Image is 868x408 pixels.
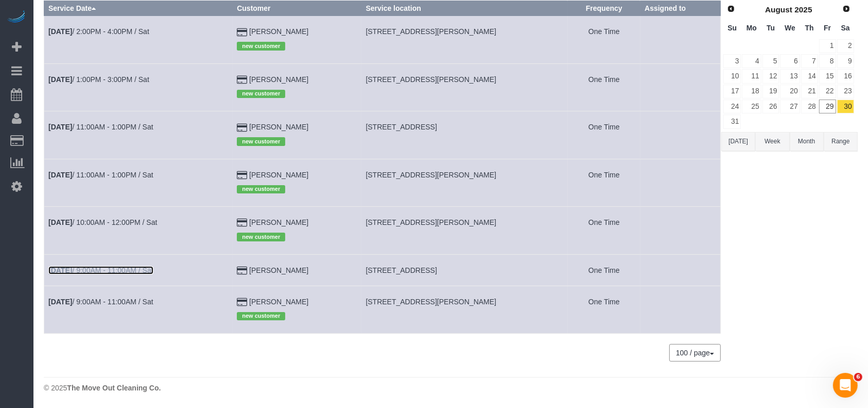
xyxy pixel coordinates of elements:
i: Credit Card Payment [237,219,247,226]
span: 2025 [794,5,812,14]
span: [STREET_ADDRESS] [366,123,437,131]
a: 19 [762,85,779,99]
a: 15 [819,69,836,83]
a: 10 [723,69,741,83]
a: 26 [762,100,779,113]
span: Sunday [727,24,737,32]
button: Month [790,132,824,151]
button: Week [755,132,789,151]
a: [DATE]/ 1:00PM - 3:00PM / Sat [48,75,149,84]
td: Customer [233,254,361,286]
a: 22 [819,85,836,99]
span: Saturday [841,24,850,32]
a: 21 [801,85,818,99]
a: 8 [819,54,836,68]
a: 24 [723,100,741,113]
span: Tuesday [767,24,775,32]
a: 14 [801,69,818,83]
a: [PERSON_NAME] [249,171,308,179]
td: Assigned to [640,207,721,254]
td: Customer [233,159,361,206]
a: 2 [837,39,854,53]
a: [DATE]/ 10:00AM - 12:00PM / Sat [48,218,157,226]
span: new customer [237,90,285,98]
a: [DATE]/ 11:00AM - 1:00PM / Sat [48,171,153,179]
td: Schedule date [44,159,233,206]
img: Automaid Logo [6,10,27,25]
td: Assigned to [640,286,721,333]
td: Schedule date [44,111,233,159]
i: Credit Card Payment [237,172,247,179]
a: 6 [780,54,800,68]
i: Credit Card Payment [237,267,247,274]
td: Service location [361,63,568,111]
a: 1 [819,39,836,53]
a: 7 [801,54,818,68]
a: Prev [724,2,738,17]
td: Service location [361,159,568,206]
span: Thursday [805,24,814,32]
span: new customer [237,233,285,241]
td: Customer [233,111,361,159]
span: new customer [237,137,285,145]
a: 16 [837,69,854,83]
nav: Pagination navigation [670,344,721,362]
td: Frequency [568,159,640,206]
th: Frequency [568,1,640,16]
td: Frequency [568,254,640,286]
a: 27 [780,100,800,113]
td: Customer [233,63,361,111]
td: Customer [233,16,361,63]
a: 23 [837,85,854,99]
a: [DATE]/ 9:00AM - 11:00AM / Sat [48,298,153,306]
a: 30 [837,100,854,113]
a: [PERSON_NAME] [249,266,308,274]
button: 100 / page [669,344,721,362]
td: Assigned to [640,159,721,206]
span: [STREET_ADDRESS][PERSON_NAME] [366,218,496,226]
a: 12 [762,69,779,83]
a: 28 [801,100,818,113]
div: © 2025 [44,383,858,393]
span: Prev [727,5,735,13]
a: 9 [837,54,854,68]
span: Friday [824,24,831,32]
b: [DATE] [48,27,72,36]
span: new customer [237,42,285,50]
td: Frequency [568,63,640,111]
i: Credit Card Payment [237,124,247,132]
a: [PERSON_NAME] [249,298,308,306]
span: Monday [747,24,757,32]
i: Credit Card Payment [237,76,247,84]
td: Customer [233,286,361,333]
td: Schedule date [44,254,233,286]
td: Assigned to [640,254,721,286]
b: [DATE] [48,266,72,274]
a: [PERSON_NAME] [249,123,308,131]
td: Schedule date [44,63,233,111]
span: [STREET_ADDRESS] [366,266,437,274]
a: 31 [723,115,741,128]
a: 13 [780,69,800,83]
b: [DATE] [48,218,72,226]
a: 17 [723,85,741,99]
a: [DATE]/ 2:00PM - 4:00PM / Sat [48,27,149,36]
td: Frequency [568,286,640,333]
span: Next [842,5,850,13]
a: 3 [723,54,741,68]
td: Customer [233,207,361,254]
b: [DATE] [48,123,72,131]
a: 29 [819,100,836,113]
i: Credit Card Payment [237,299,247,306]
span: [STREET_ADDRESS][PERSON_NAME] [366,27,496,36]
td: Frequency [568,16,640,63]
span: [STREET_ADDRESS][PERSON_NAME] [366,75,496,84]
a: 11 [742,69,761,83]
td: Service location [361,207,568,254]
td: Service location [361,111,568,159]
a: 25 [742,100,761,113]
b: [DATE] [48,75,72,84]
th: Customer [233,1,361,16]
th: Assigned to [640,1,721,16]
